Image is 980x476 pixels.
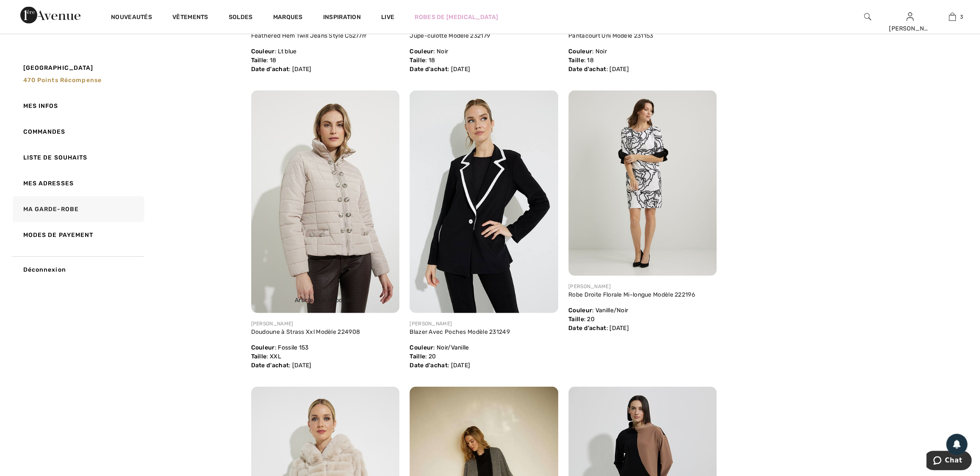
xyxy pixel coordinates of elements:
span: 3 [960,13,963,21]
a: Se connecter [906,13,914,21]
span: Couleur [568,307,592,314]
a: 3 [931,12,973,22]
span: Couleur [251,344,275,351]
span: Couleur [568,48,592,55]
span: Taille [568,316,584,323]
span: Date d'achat [568,66,606,73]
span: Taille [251,353,267,360]
span: [GEOGRAPHIC_DATA] [23,63,94,72]
a: Blazer Avec Poches Modèle 231249 [410,328,510,336]
span: Taille [251,57,267,64]
div: [PERSON_NAME] [251,320,400,327]
a: Mes adresses [11,171,144,196]
div: Article plus disponible [257,294,393,307]
img: 224908_1_c8b2_search.jpg [251,91,400,313]
div: : Fossile 153 : XXL : [DATE] [251,327,400,370]
a: Jupe-culotte Modèle 232179 [410,32,490,39]
a: Déconnexion [11,256,144,283]
div: : Noir : 18 : [DATE] [410,31,558,74]
span: Date d'achat [410,362,448,369]
div: : Noir : 18 : [DATE] [568,31,717,74]
div: [PERSON_NAME] [410,320,558,327]
a: Robes de [MEDICAL_DATA] [415,13,498,22]
span: 470 Points récompense [23,77,102,84]
a: Commandes [11,119,144,145]
span: Taille [410,57,425,64]
a: Marques [273,14,303,22]
a: Pantacourt Uni Modèle 231153 [568,32,653,39]
a: Soldes [229,14,253,22]
span: Taille [568,57,584,64]
div: [PERSON_NAME] [568,283,717,290]
a: Mes infos [11,93,144,119]
img: joseph-ribkoff-dresses-jumpsuits-vanilla-black_2221961_9a63_search.jpg [568,91,717,276]
img: Mon panier [949,12,956,22]
a: Vêtements [172,14,208,22]
span: Date d'achat [251,362,289,369]
a: Feathered Hem Twill Jeans Style C5277rr [251,32,367,39]
div: : Vanille/Noir : 20 : [DATE] [568,290,717,333]
img: Mes infos [906,12,914,22]
a: Doudoune à Strass Xxl Modèle 224908 [251,328,360,336]
div: [PERSON_NAME] [889,24,930,33]
span: Date d'achat [410,66,448,73]
div: : Lt blue : 18 : [DATE] [251,31,400,74]
span: Couleur [410,344,433,351]
a: Robe Droite Florale Mi-longue Modèle 222196 [568,291,695,298]
div: : Noir/Vanille : 20 : [DATE] [410,327,558,370]
a: Liste de souhaits [11,145,144,171]
iframe: Ouvre un widget dans lequel vous pouvez chatter avec l’un de nos agents [926,451,972,472]
span: Couleur [251,48,275,55]
a: Ma garde-robe [11,196,144,222]
span: Date d'achat [568,325,606,332]
img: 1ère Avenue [20,7,80,24]
a: Live [381,13,394,22]
a: Nouveautés [111,14,152,22]
span: Inspiration [323,14,361,22]
span: Taille [410,353,425,360]
img: recherche [864,12,871,22]
img: joseph-ribkoff-jackets-blazers-black-vanilla_231249_1_ac9c_search.jpg [410,91,558,313]
span: Couleur [410,48,433,55]
a: Modes de payement [11,222,144,248]
span: Date d'achat [251,66,289,73]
